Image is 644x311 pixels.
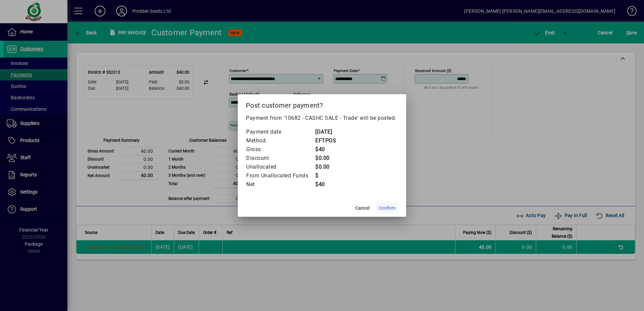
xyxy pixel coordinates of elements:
[246,154,315,163] td: Discount
[352,202,373,214] button: Cancel
[379,205,395,212] span: Confirm
[315,163,342,171] td: $0.00
[246,171,315,180] td: From Unallocated Funds
[238,94,406,114] h2: Post customer payment?
[376,202,398,214] button: Confirm
[315,180,342,189] td: $40
[246,136,315,145] td: Method:
[246,145,315,154] td: Gross
[246,163,315,171] td: Unallocated
[246,180,315,189] td: Net
[315,136,342,145] td: EFTPOS
[246,128,315,136] td: Payment date
[315,145,342,154] td: $40
[355,205,369,212] span: Cancel
[246,114,398,122] p: Payment from '10682 - CASHC SALE - Trade' will be posted.
[315,128,342,136] td: [DATE]
[315,171,342,180] td: $
[315,154,342,163] td: $0.00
